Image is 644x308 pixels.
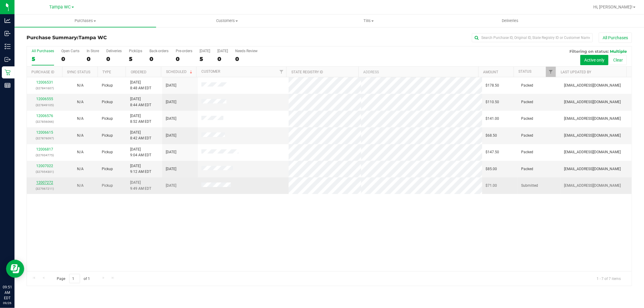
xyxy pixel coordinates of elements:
span: [DATE] 9:04 AM EDT [130,147,151,158]
span: Pickup [102,183,113,189]
span: [DATE] 8:52 AM EDT [130,113,151,125]
div: 0 [176,56,192,62]
span: Tills [298,18,439,24]
p: (327849105) [30,102,59,108]
button: Active only [580,55,608,65]
span: Customers [156,18,297,24]
div: 5 [200,56,210,62]
span: [DATE] [166,83,176,88]
button: N/A [77,183,84,189]
span: Tampa WC [50,5,71,10]
span: Deliveries [494,18,527,24]
a: 12006817 [36,147,53,151]
span: [DATE] 9:12 AM EDT [130,163,151,175]
p: (327934775) [30,152,59,158]
a: 12007272 [36,180,53,185]
span: [EMAIL_ADDRESS][DOMAIN_NAME] [564,83,621,88]
a: Deliveries [439,14,581,27]
button: N/A [77,133,84,138]
span: [DATE] 8:42 AM EDT [130,130,151,141]
p: (327856066) [30,119,59,125]
button: N/A [77,99,84,105]
span: $68.50 [486,133,497,138]
span: Not Applicable [77,167,84,171]
p: (327954301) [30,169,59,175]
span: [EMAIL_ADDRESS][DOMAIN_NAME] [564,166,621,172]
a: Last Updated By [561,70,591,74]
span: Pickup [102,99,113,105]
span: [DATE] 9:49 AM EDT [130,180,151,191]
span: Packed [521,149,533,155]
a: Purchase ID [31,70,54,74]
span: $147.50 [486,149,499,155]
span: Not Applicable [77,133,84,138]
span: $178.50 [486,83,499,88]
span: Pickup [102,83,113,88]
span: Multiple [610,49,627,54]
a: Sync Status [67,70,90,74]
inline-svg: Inbound [5,30,11,37]
button: Clear [609,55,627,65]
div: 0 [106,56,122,62]
a: 12006576 [36,114,53,118]
span: Packed [521,83,533,88]
a: Customers [156,14,298,27]
div: Back-orders [149,49,168,53]
div: Needs Review [235,49,258,53]
span: [DATE] [166,116,176,122]
span: 1 - 7 of 7 items [592,274,626,283]
a: Purchases [14,14,156,27]
th: Address [358,67,478,77]
a: 12007022 [36,164,53,168]
span: Packed [521,166,533,172]
div: 0 [217,56,228,62]
p: 09/26 [3,301,12,305]
inline-svg: Analytics [5,17,11,24]
span: [EMAIL_ADDRESS][DOMAIN_NAME] [564,99,621,105]
span: Not Applicable [77,150,84,154]
span: Not Applicable [77,83,84,87]
span: Pickup [102,116,113,122]
inline-svg: Outbound [5,56,11,62]
span: [EMAIL_ADDRESS][DOMAIN_NAME] [564,183,621,189]
button: All Purchases [599,33,632,43]
a: Filter [276,67,286,77]
input: 1 [69,274,80,283]
inline-svg: Retail [5,69,11,75]
span: Not Applicable [77,183,84,188]
button: N/A [77,116,84,122]
span: $110.50 [486,99,499,105]
p: (327967211) [30,186,59,192]
a: State Registry ID [291,70,323,74]
div: 0 [149,56,168,62]
a: 12006555 [36,97,53,101]
p: 09:51 AM EDT [3,284,12,301]
span: Not Applicable [77,100,84,104]
a: Filter [546,67,556,77]
span: Hi, [PERSON_NAME]! [593,5,633,9]
span: Purchases [14,18,156,24]
span: Packed [521,133,533,138]
a: Scheduled [166,70,194,74]
button: N/A [77,166,84,172]
span: $85.00 [486,166,497,172]
span: Packed [521,99,533,105]
span: [EMAIL_ADDRESS][DOMAIN_NAME] [564,116,621,122]
span: Page of 1 [52,274,95,283]
div: Pre-orders [176,49,192,53]
div: All Purchases [32,49,54,53]
input: Search Purchase ID, Original ID, State Registry ID or Customer Name... [472,33,593,42]
button: N/A [77,149,84,155]
span: Pickup [102,166,113,172]
a: 12006531 [36,80,53,84]
a: Customer [201,69,220,74]
div: [DATE] [217,49,228,53]
span: Not Applicable [77,116,84,121]
div: [DATE] [200,49,210,53]
span: [EMAIL_ADDRESS][DOMAIN_NAME] [564,149,621,155]
button: N/A [77,83,84,88]
h3: Purchase Summary: [27,35,228,40]
inline-svg: Inventory [5,43,11,49]
span: [DATE] [166,99,176,105]
iframe: Resource center [6,260,24,278]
